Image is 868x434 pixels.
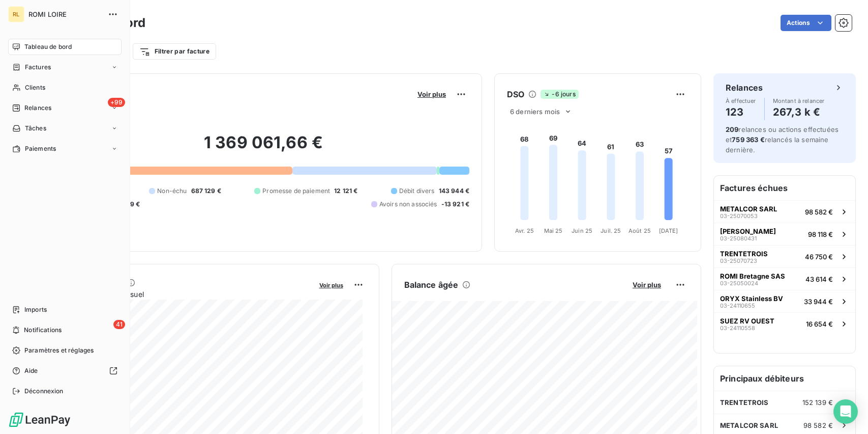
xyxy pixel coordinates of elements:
h6: DSO [507,88,524,100]
span: 43 614 € [805,275,833,283]
button: Voir plus [316,280,346,289]
tspan: Mai 25 [544,227,563,234]
button: TRENTETROIS03-2507072346 750 € [714,245,855,267]
h4: 123 [726,104,756,120]
span: 03-25070053 [720,213,758,219]
span: Voir plus [319,282,343,289]
span: +99 [108,98,125,107]
span: TRENTETROIS [720,398,769,406]
button: Actions [781,15,831,31]
span: Chiffre d'affaires mensuel [57,289,312,300]
span: Promesse de paiement [262,186,330,196]
span: METALCOR SARL [720,421,778,429]
span: 03-25050024 [720,280,758,286]
span: TRENTETROIS [720,250,768,258]
a: Aide [8,363,122,379]
span: 143 944 € [439,186,469,196]
span: 98 118 € [808,230,833,238]
span: Débit divers [399,186,435,196]
button: ROMI Bretagne SAS03-2505002443 614 € [714,267,855,290]
button: METALCOR SARL03-2507005398 582 € [714,200,855,223]
img: Logo LeanPay [8,412,71,428]
span: 209 [726,125,738,133]
span: ORYX Stainless BV [720,294,783,303]
span: relances ou actions effectuées et relancés la semaine dernière. [726,125,839,154]
span: Déconnexion [24,387,64,396]
tspan: Juin 25 [572,227,592,234]
span: -13 921 € [441,200,469,209]
span: 03-24110655 [720,303,755,309]
h6: Balance âgée [404,279,459,291]
span: Voir plus [633,281,661,289]
span: 98 582 € [803,421,833,429]
tspan: Juil. 25 [601,227,621,234]
span: 98 582 € [805,208,833,216]
span: 33 944 € [804,297,833,306]
span: METALCOR SARL [720,205,777,213]
button: Voir plus [414,90,449,99]
span: Paramètres et réglages [24,346,94,355]
span: ROMI LOIRE [28,10,102,18]
span: Montant à relancer [773,98,825,104]
button: SUEZ RV OUEST03-2411055816 654 € [714,312,855,335]
button: Filtrer par facture [133,43,216,60]
span: 03-25070723 [720,258,757,264]
span: 46 750 € [805,253,833,261]
h6: Relances [726,82,763,94]
span: [PERSON_NAME] [720,227,776,235]
span: 687 129 € [191,186,221,196]
tspan: Avr. 25 [515,227,534,234]
span: Avoirs non associés [379,200,437,209]
span: 03-25080431 [720,235,757,241]
span: Relances [24,103,51,113]
h6: Principaux débiteurs [714,366,855,391]
span: 759 363 € [732,135,764,144]
h6: Factures échues [714,176,855,200]
span: Tâches [25,124,46,133]
span: -6 jours [541,90,578,99]
span: 16 654 € [806,320,833,328]
span: Non-échu [157,186,187,196]
span: Clients [25,83,45,92]
span: 03-24110558 [720,325,755,331]
h4: 267,3 k € [773,104,825,120]
button: [PERSON_NAME]03-2508043198 118 € [714,223,855,245]
span: 12 121 € [334,186,357,196]
span: À effectuer [726,98,756,104]
button: ORYX Stainless BV03-2411065533 944 € [714,290,855,312]
span: SUEZ RV OUEST [720,317,774,325]
span: Tableau de bord [24,42,72,51]
span: Imports [24,305,47,314]
span: ROMI Bretagne SAS [720,272,785,280]
tspan: Août 25 [628,227,651,234]
h2: 1 369 061,66 € [57,132,469,163]
div: Open Intercom Messenger [833,399,858,424]
span: 152 139 € [802,398,833,406]
div: RL [8,6,24,22]
span: Paiements [25,144,56,153]
span: Aide [24,366,38,375]
span: Notifications [24,325,62,335]
span: 6 derniers mois [510,107,560,116]
span: 41 [113,320,125,329]
span: Voir plus [417,90,446,98]
span: Factures [25,63,51,72]
tspan: [DATE] [659,227,678,234]
button: Voir plus [630,280,664,289]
